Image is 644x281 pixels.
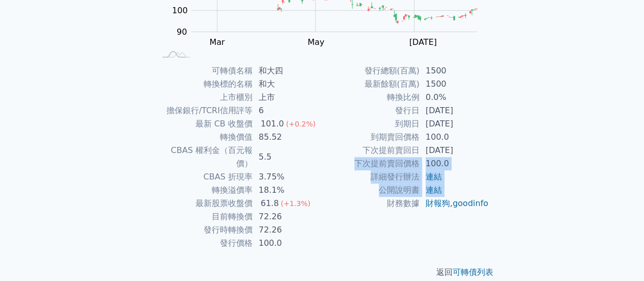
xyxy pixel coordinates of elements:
[155,223,253,237] td: 發行時轉換價
[419,117,489,131] td: [DATE]
[259,117,286,131] div: 101.0
[253,184,322,197] td: 18.1%
[155,117,253,131] td: 最新 CB 收盤價
[177,27,187,37] tspan: 90
[322,104,419,117] td: 發行日
[143,266,501,278] p: 返回
[253,91,322,104] td: 上市
[419,131,489,144] td: 100.0
[155,91,253,104] td: 上市櫃別
[419,157,489,170] td: 100.0
[419,64,489,78] td: 1500
[253,131,322,144] td: 85.52
[322,131,419,144] td: 到期賣回價格
[253,237,322,250] td: 100.0
[453,198,488,208] a: goodinfo
[155,64,253,78] td: 可轉債名稱
[155,170,253,184] td: CBAS 折現率
[259,197,281,210] div: 61.8
[322,117,419,131] td: 到期日
[155,104,253,117] td: 擔保銀行/TCRI信用評等
[593,232,644,281] div: 聊天小工具
[322,64,419,78] td: 發行總額(百萬)
[253,64,322,78] td: 和大四
[281,199,310,208] span: (+1.3%)
[322,91,419,104] td: 轉換比例
[155,131,253,144] td: 轉換價值
[322,157,419,170] td: 下次提前賣回價格
[155,237,253,250] td: 發行價格
[426,198,450,208] a: 財報狗
[307,37,324,47] tspan: May
[322,197,419,210] td: 財務數據
[426,172,442,182] a: 連結
[253,210,322,223] td: 72.26
[419,91,489,104] td: 0.0%
[322,170,419,184] td: 詳細發行辦法
[322,78,419,91] td: 最新餘額(百萬)
[419,144,489,157] td: [DATE]
[453,267,493,277] a: 可轉債列表
[253,104,322,117] td: 6
[155,78,253,91] td: 轉換標的名稱
[286,120,316,128] span: (+0.2%)
[322,144,419,157] td: 下次提前賣回日
[253,170,322,184] td: 3.75%
[253,144,322,170] td: 5.5
[322,184,419,197] td: 公開說明書
[593,232,644,281] iframe: Chat Widget
[209,37,225,47] tspan: Mar
[253,78,322,91] td: 和大
[419,197,489,210] td: ,
[409,37,436,47] tspan: [DATE]
[419,104,489,117] td: [DATE]
[419,78,489,91] td: 1500
[155,144,253,170] td: CBAS 權利金（百元報價）
[155,210,253,223] td: 目前轉換價
[253,223,322,237] td: 72.26
[172,6,188,15] tspan: 100
[426,185,442,195] a: 連結
[155,184,253,197] td: 轉換溢價率
[155,197,253,210] td: 最新股票收盤價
